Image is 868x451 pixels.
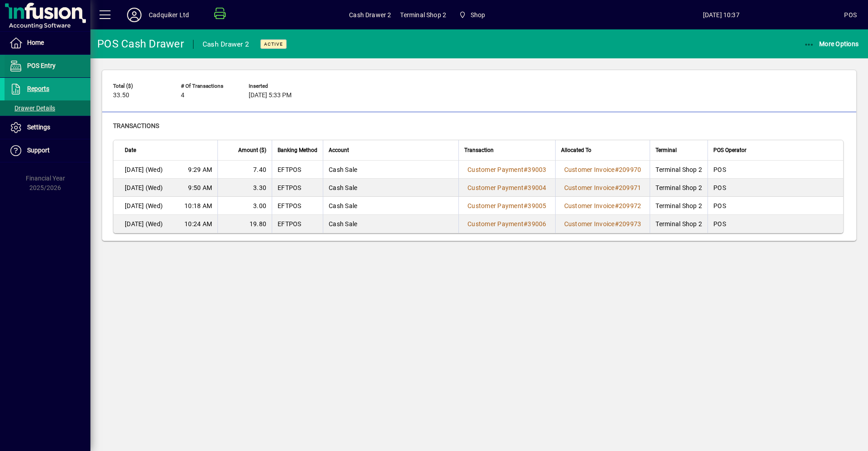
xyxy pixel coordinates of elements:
span: [DATE] (Wed) [125,219,163,228]
div: Cash Drawer 2 [203,37,249,52]
td: Terminal Shop 2 [650,161,708,179]
span: Customer Payment [467,202,524,209]
div: Cadquiker Ltd [149,8,189,22]
button: Profile [120,7,149,23]
a: Customer Payment#39003 [464,165,550,175]
span: Cash Drawer 2 [349,8,391,22]
span: [DATE] 10:37 [598,8,844,22]
a: Customer Payment#39004 [464,183,550,193]
td: POS [708,161,843,179]
span: # [615,166,619,173]
span: 33.50 [113,92,129,99]
a: Customer Invoice#209971 [561,183,645,193]
span: Reports [27,85,49,92]
td: Terminal Shop 2 [650,179,708,197]
span: Total ($) [113,83,167,89]
span: Customer Payment [467,220,524,228]
span: Settings [27,123,50,131]
span: 209973 [619,220,642,228]
span: Shop [471,8,486,22]
td: Cash Sale [323,215,458,233]
td: EFTPOS [272,215,323,233]
span: Date [125,145,136,155]
td: 3.00 [217,197,272,215]
span: Terminal [656,145,677,155]
td: Cash Sale [323,197,458,215]
span: Terminal Shop 2 [400,8,446,22]
span: 209972 [619,202,642,209]
td: 19.80 [217,215,272,233]
div: POS [844,8,857,22]
span: # [615,202,619,209]
span: 9:29 AM [188,165,212,174]
span: Drawer Details [9,104,55,112]
span: 10:18 AM [184,201,212,210]
span: Allocated To [561,145,591,155]
span: 209970 [619,166,642,173]
a: Support [5,139,90,162]
span: # [524,220,528,228]
span: 4 [181,92,184,99]
span: 39006 [528,220,546,228]
span: [DATE] (Wed) [125,201,163,210]
a: Customer Payment#39006 [464,219,550,229]
span: Support [27,147,50,154]
td: 3.30 [217,179,272,197]
span: Customer Payment [467,166,524,173]
span: # [524,184,528,191]
span: Transaction [464,145,494,155]
td: Terminal Shop 2 [650,197,708,215]
span: [DATE] (Wed) [125,165,163,174]
td: EFTPOS [272,197,323,215]
span: # of Transactions [181,83,235,89]
td: POS [708,215,843,233]
td: POS [708,197,843,215]
a: Home [5,32,90,54]
span: POS Operator [713,145,746,155]
span: Transactions [113,122,159,129]
span: 209971 [619,184,642,191]
span: [DATE] 5:33 PM [249,92,292,99]
td: Cash Sale [323,179,458,197]
span: # [615,184,619,191]
span: Customer Invoice [564,220,615,228]
span: Account [329,145,349,155]
span: # [524,202,528,209]
span: Customer Invoice [564,202,615,209]
span: # [615,220,619,228]
a: Customer Invoice#209970 [561,165,645,175]
span: Banking Method [278,145,317,155]
span: 39003 [528,166,546,173]
a: POS Entry [5,55,90,77]
td: EFTPOS [272,161,323,179]
div: POS Cash Drawer [97,37,184,51]
span: # [524,166,528,173]
td: 7.40 [217,161,272,179]
span: Customer Invoice [564,184,615,191]
span: [DATE] (Wed) [125,183,163,192]
span: Active [264,41,283,47]
a: Drawer Details [5,100,90,116]
span: Shop [455,7,489,23]
span: 10:24 AM [184,219,212,228]
span: 39005 [528,202,546,209]
span: POS Entry [27,62,56,69]
a: Customer Invoice#209973 [561,219,645,229]
td: Cash Sale [323,161,458,179]
a: Customer Invoice#209972 [561,201,645,211]
a: Settings [5,116,90,139]
span: Customer Payment [467,184,524,191]
span: More Options [804,40,859,47]
td: POS [708,179,843,197]
td: Terminal Shop 2 [650,215,708,233]
span: 9:50 AM [188,183,212,192]
span: Home [27,39,44,46]
button: More Options [802,36,861,52]
span: Inserted [249,83,303,89]
span: Amount ($) [238,145,266,155]
td: EFTPOS [272,179,323,197]
span: Customer Invoice [564,166,615,173]
a: Customer Payment#39005 [464,201,550,211]
span: 39004 [528,184,546,191]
